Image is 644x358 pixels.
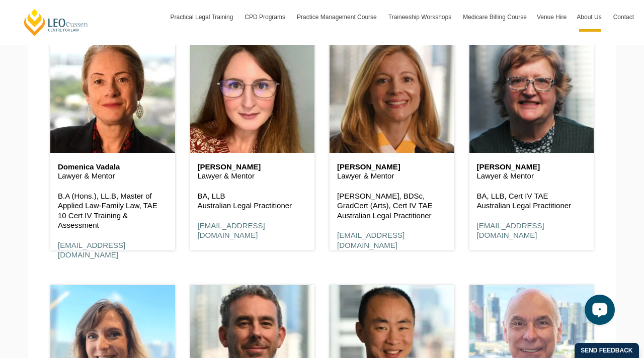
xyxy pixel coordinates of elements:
h6: Domenica Vadala [58,163,168,171]
a: Practice Management Course [292,3,383,32]
p: BA, LLB Australian Legal Practitioner [198,191,307,211]
p: Lawyer & Mentor [477,171,587,181]
p: B.A (Hons.), LL.B, Master of Applied Law-Family Law, TAE 10 Cert IV Training & Assessment [58,191,168,230]
a: Traineeship Workshops [383,3,458,32]
a: [EMAIL_ADDRESS][DOMAIN_NAME] [198,221,265,240]
p: [PERSON_NAME], BDSc, GradCert (Arts), Cert IV TAE Australian Legal Practitioner [337,191,447,221]
a: [EMAIL_ADDRESS][DOMAIN_NAME] [337,231,405,249]
h6: [PERSON_NAME] [198,163,307,171]
p: BA, LLB, Cert IV TAE Australian Legal Practitioner [477,191,587,211]
h6: [PERSON_NAME] [337,163,447,171]
a: Medicare Billing Course [458,3,532,32]
a: [EMAIL_ADDRESS][DOMAIN_NAME] [477,221,544,240]
a: Venue Hire [532,3,572,32]
a: About Us [572,3,608,32]
p: Lawyer & Mentor [58,171,168,181]
a: CPD Programs [239,3,292,32]
p: Lawyer & Mentor [337,171,447,181]
iframe: LiveChat chat widget [577,291,619,333]
a: [PERSON_NAME] Centre for Law [23,8,90,37]
a: Contact [608,3,639,32]
h6: [PERSON_NAME] [477,163,587,171]
a: Practical Legal Training [166,3,240,32]
a: [EMAIL_ADDRESS][DOMAIN_NAME] [58,241,125,259]
p: Lawyer & Mentor [198,171,307,181]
